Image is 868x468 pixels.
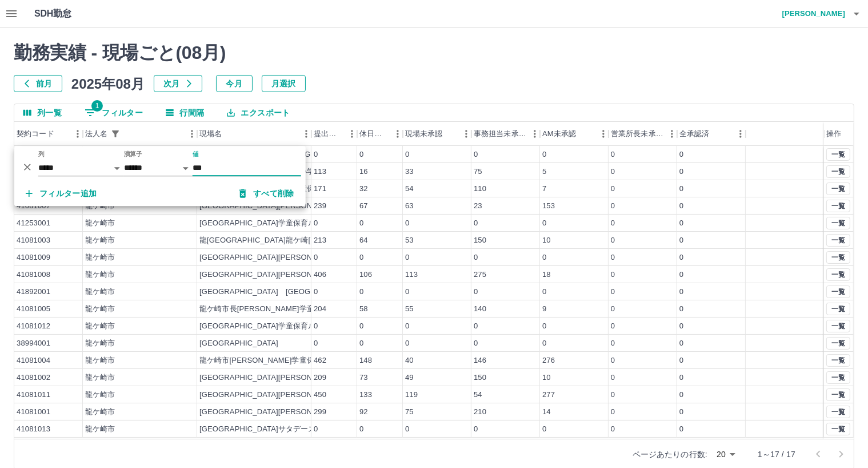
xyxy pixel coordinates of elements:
[611,149,615,160] div: 0
[14,42,854,64] h2: 勤務実績 - 現場ごと( 08 月)
[595,125,612,142] button: メニュー
[542,407,551,418] div: 14
[343,125,361,142] button: メニュー
[83,122,197,146] div: 法人名
[405,390,418,400] div: 119
[474,166,482,177] div: 75
[826,320,850,332] button: 一覧
[542,166,546,177] div: 5
[85,372,115,383] div: 龍ケ崎市
[542,321,546,332] div: 0
[679,149,683,160] div: 0
[19,158,36,176] button: 削除
[405,304,414,315] div: 55
[542,218,546,229] div: 0
[17,252,50,263] div: 41081009
[262,75,306,92] button: 月選択
[230,183,303,204] button: すべて削除
[679,390,683,400] div: 0
[314,355,326,366] div: 462
[17,269,50,280] div: 41081008
[611,166,615,177] div: 0
[199,287,365,298] div: [GEOGRAPHIC_DATA] [GEOGRAPHIC_DATA]
[107,126,123,142] div: 1件のフィルターを適用中
[405,372,414,383] div: 49
[314,149,318,160] div: 0
[17,218,50,229] div: 41253001
[474,287,478,298] div: 0
[826,234,850,247] button: 一覧
[85,235,115,246] div: 龍ケ崎市
[359,122,389,146] div: 休日件数
[611,321,615,332] div: 0
[314,122,343,146] div: 提出件数
[359,407,368,418] div: 92
[826,285,850,298] button: 一覧
[474,424,478,435] div: 0
[314,407,326,418] div: 299
[199,218,361,229] div: [GEOGRAPHIC_DATA]学童保育ルーム加配契約
[85,122,107,146] div: 法人名
[611,184,615,195] div: 0
[405,287,409,298] div: 0
[216,75,253,92] button: 今月
[826,303,850,315] button: 一覧
[14,104,71,121] button: 列選択
[542,122,576,146] div: AM未承認
[199,407,393,418] div: [GEOGRAPHIC_DATA][PERSON_NAME]学童保育ルーム
[183,125,201,142] button: メニュー
[389,125,406,142] button: メニュー
[405,355,414,366] div: 40
[154,75,202,92] button: 次月
[526,125,543,142] button: メニュー
[199,252,341,263] div: [GEOGRAPHIC_DATA][PERSON_NAME]
[157,104,213,121] button: 行間隔
[199,235,423,246] div: 龍[GEOGRAPHIC_DATA]龍ケ崎[PERSON_NAME]学童保育ルーム
[611,355,615,366] div: 0
[474,390,482,400] div: 54
[542,338,546,349] div: 0
[824,122,854,146] div: 操作
[611,338,615,349] div: 0
[611,122,663,146] div: 営業所長未承認
[826,268,850,281] button: 一覧
[218,104,299,121] button: エクスポート
[314,338,318,349] div: 0
[359,390,372,400] div: 133
[677,122,746,146] div: 全承認済
[17,372,50,383] div: 41081002
[405,166,414,177] div: 33
[85,321,115,332] div: 龍ケ崎市
[542,372,551,383] div: 10
[474,321,478,332] div: 0
[314,424,318,435] div: 0
[542,424,546,435] div: 0
[826,388,850,401] button: 一覧
[826,251,850,264] button: 一覧
[405,424,409,435] div: 0
[314,184,326,195] div: 171
[193,150,199,158] label: 値
[474,149,478,160] div: 0
[199,269,393,280] div: [GEOGRAPHIC_DATA][PERSON_NAME]学童保育ルーム
[17,235,50,246] div: 41081003
[298,125,315,142] button: メニュー
[199,372,393,383] div: [GEOGRAPHIC_DATA][PERSON_NAME]学童保育ルーム
[542,252,546,263] div: 0
[758,449,795,460] p: 1～17 / 17
[474,252,478,263] div: 0
[611,390,615,400] div: 0
[85,218,115,229] div: 龍ケ崎市
[199,355,345,366] div: 龍ケ崎市[PERSON_NAME]学童保育ルーム
[405,338,409,349] div: 0
[85,287,115,298] div: 龍ケ崎市
[359,269,372,280] div: 106
[405,235,414,246] div: 53
[542,269,551,280] div: 18
[679,338,683,349] div: 0
[679,269,683,280] div: 0
[474,407,486,418] div: 210
[17,304,50,315] div: 41081005
[611,235,615,246] div: 0
[826,217,850,229] button: 一覧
